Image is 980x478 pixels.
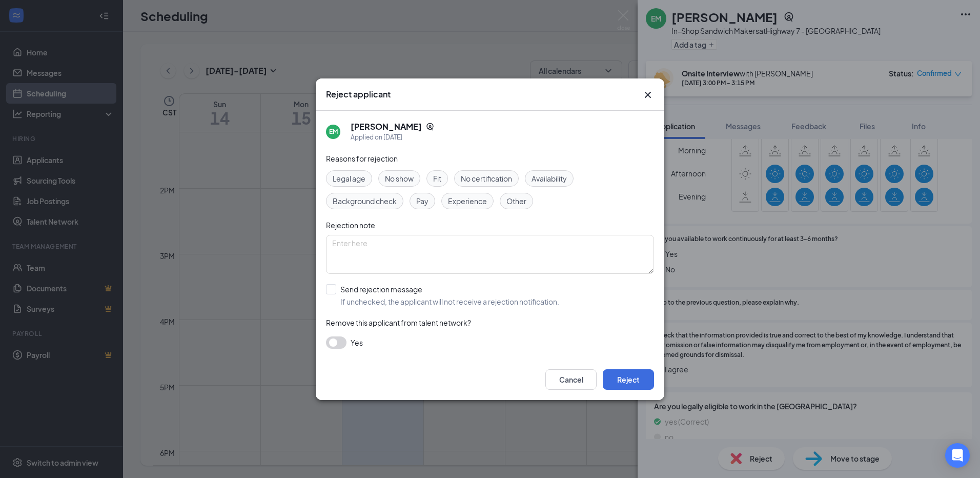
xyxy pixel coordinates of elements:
button: Cancel [545,369,597,390]
span: Other [506,195,526,207]
svg: SourcingTools [426,123,434,131]
span: Pay [416,195,428,207]
span: Fit [433,173,441,184]
span: No certification [461,173,512,184]
span: Availability [532,173,567,184]
svg: Cross [642,89,654,101]
span: Background check [333,195,397,207]
span: Experience [448,195,487,207]
div: Applied on [DATE] [351,132,434,143]
h5: [PERSON_NAME] [351,121,422,132]
span: Yes [351,336,363,349]
span: Reasons for rejection [326,154,398,163]
span: Legal age [333,173,365,184]
h3: Reject applicant [326,89,391,100]
div: EM [329,127,338,136]
span: Rejection note [326,221,375,230]
span: Remove this applicant from talent network? [326,318,471,327]
button: Close [642,89,654,101]
button: Reject [603,369,654,390]
div: Open Intercom Messenger [945,443,970,468]
span: No show [385,173,414,184]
